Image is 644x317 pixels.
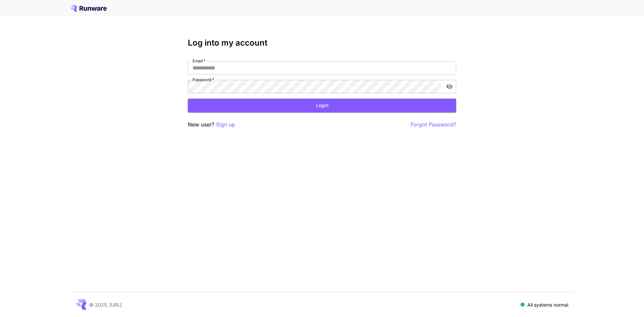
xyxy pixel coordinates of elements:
button: toggle password visibility [443,81,455,93]
button: Forgot Password? [411,120,456,129]
label: Password [193,77,214,83]
p: All systems normal [527,301,568,308]
p: New user? [188,120,235,129]
button: Sign up [216,120,235,129]
label: Email [193,58,206,64]
h3: Log into my account [188,38,456,48]
p: © 2025, [URL] [89,301,122,308]
button: Login [188,99,456,112]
